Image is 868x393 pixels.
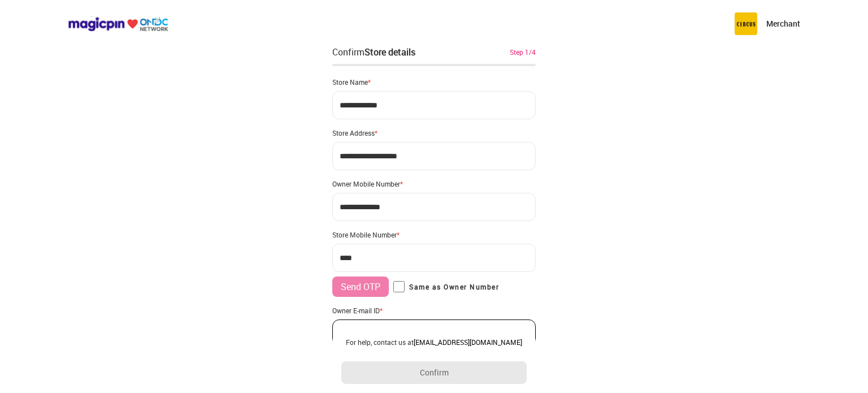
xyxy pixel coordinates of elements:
div: Store Mobile Number [332,230,536,239]
div: Owner Mobile Number [332,179,536,188]
div: For help, contact us at [341,338,527,347]
div: Store details [364,46,415,58]
div: Store Name [332,77,536,87]
label: Same as Owner Number [393,281,499,292]
p: Merchant [766,18,800,29]
img: ondc-logo-new-small.8a59708e.svg [68,16,168,32]
img: circus.b677b59b.png [735,12,757,35]
input: Same as Owner Number [393,281,405,292]
div: Owner E-mail ID [332,306,536,315]
div: Step 1/4 [510,47,536,57]
div: Confirm [332,45,415,59]
button: Confirm [341,361,527,384]
a: [EMAIL_ADDRESS][DOMAIN_NAME] [414,338,522,347]
div: Store Address [332,128,536,137]
button: Send OTP [332,277,389,297]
